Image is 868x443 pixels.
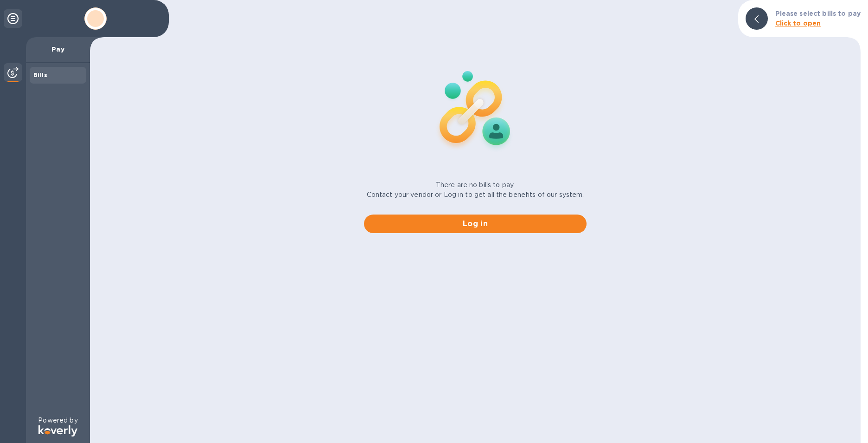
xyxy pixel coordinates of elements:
[33,45,83,54] p: Pay
[364,215,587,233] button: Log in
[775,10,861,17] b: Please select bills to pay
[33,72,47,78] b: Bills
[367,180,584,200] p: There are no bills to pay. Contact your vendor or Log in to get all the benefits of our system.
[38,416,77,425] p: Powered by
[371,218,579,229] span: Log in
[775,20,821,27] b: Click to open
[38,425,77,436] img: Logo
